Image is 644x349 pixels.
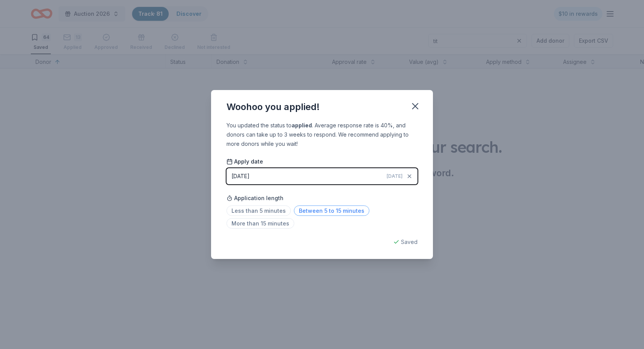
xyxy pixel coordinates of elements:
[226,101,320,113] div: Woohoo you applied!
[226,121,418,149] div: You updated the status to . Average response rate is 40%, and donors can take up to 3 weeks to re...
[226,168,418,184] button: [DATE][DATE]
[226,218,294,229] span: More than 15 minutes
[292,122,312,129] b: applied
[226,205,291,216] span: Less than 5 minutes
[294,205,369,216] span: Between 5 to 15 minutes
[231,172,250,181] div: [DATE]
[387,173,402,179] span: [DATE]
[226,158,263,165] span: Apply date
[226,194,283,203] span: Application length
